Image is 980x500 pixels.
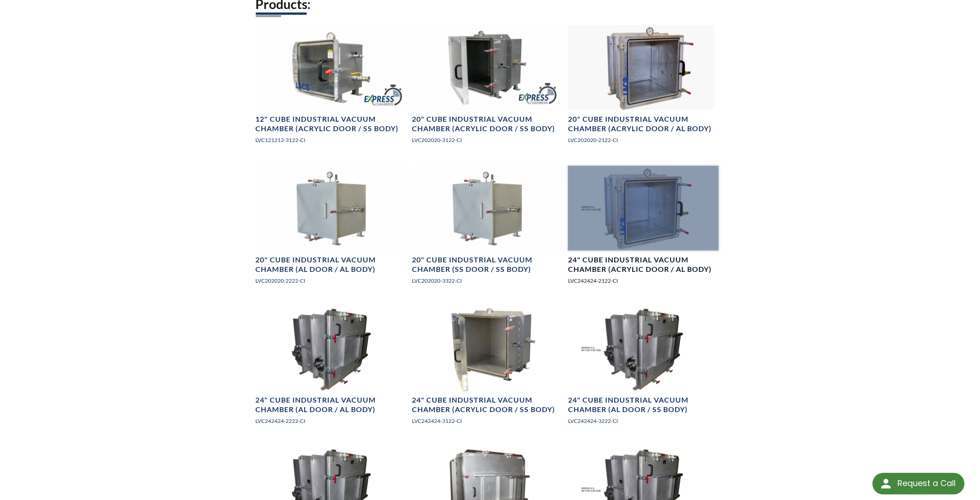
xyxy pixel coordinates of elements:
[568,276,719,285] p: LVC242424-2122-CI
[412,25,563,151] a: LVC202020-3122-CI Express Chamber20" Cube Industrial Vacuum Chamber (Acrylic Door / SS Body)LVC20...
[568,115,719,133] h4: 20" Cube Industrial Vacuum Chamber (Acrylic Door / AL Body)
[897,473,956,494] div: Request a Call
[568,255,719,274] h4: 24" Cube Industrial Vacuum Chamber (Acrylic Door / AL Body)
[412,136,563,144] p: LVC202020-3122-CI
[412,115,563,133] h4: 20" Cube Industrial Vacuum Chamber (Acrylic Door / SS Body)
[256,115,407,133] h4: 12" Cube Industrial Vacuum Chamber (Acrylic Door / SS Body)
[879,477,893,491] img: round button
[256,255,407,274] h4: 20" Cube Industrial Vacuum Chamber (AL Door / AL Body)
[568,25,719,151] a: 20" Cube Industrial Vacuum Chamber with Acrylic Lid, front view20" Cube Industrial Vacuum Chamber...
[568,417,719,426] p: LVC242424-3222-CI
[256,136,407,144] p: LVC121212-3122-CI
[256,417,407,426] p: LVC242424-2222-CI
[568,307,719,433] a: Cube Vacuum Chamber with Hinged Door, left side angle view24" Cube Industrial Vacuum Chamber (AL ...
[256,276,407,285] p: LVC202020-2222-CI
[412,255,563,274] h4: 20" Cube Industrial Vacuum Chamber (SS Door / SS Body)
[412,417,563,426] p: LVC242424-3122-CI
[568,396,719,415] h4: 24" Cube Industrial Vacuum Chamber (AL Door / SS Body)
[256,25,407,151] a: LVC121212-3122-CI Express Chamber, right side angled view12" Cube Industrial Vacuum Chamber (Acry...
[412,396,563,415] h4: 24" Cube Industrial Vacuum Chamber (Acrylic Door / SS Body)
[568,166,719,292] a: LVC242424-2122-CI Front View24" Cube Industrial Vacuum Chamber (Acrylic Door / AL Body)LVC242424-...
[412,307,563,433] a: Cubed Chamber, open door24" Cube Industrial Vacuum Chamber (Acrylic Door / SS Body)LVC242424-3122-CI
[256,396,407,415] h4: 24" Cube Industrial Vacuum Chamber (AL Door / AL Body)
[412,166,563,292] a: LVC202020-3322-CI, Aluminum Door and Body, right side angled view20" Cube Industrial Vacuum Chamb...
[873,473,965,495] div: Request a Call
[256,166,407,292] a: 20" Aluminum Cube Vacuum Chamber, right side angled view20" Cube Industrial Vacuum Chamber (AL Do...
[412,276,563,285] p: LVC202020-3322-CI
[256,307,407,433] a: Aluminum Cube Vacuum Chamber, left side angle view24" Cube Industrial Vacuum Chamber (AL Door / A...
[568,136,719,144] p: LVC202020-2122-CI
